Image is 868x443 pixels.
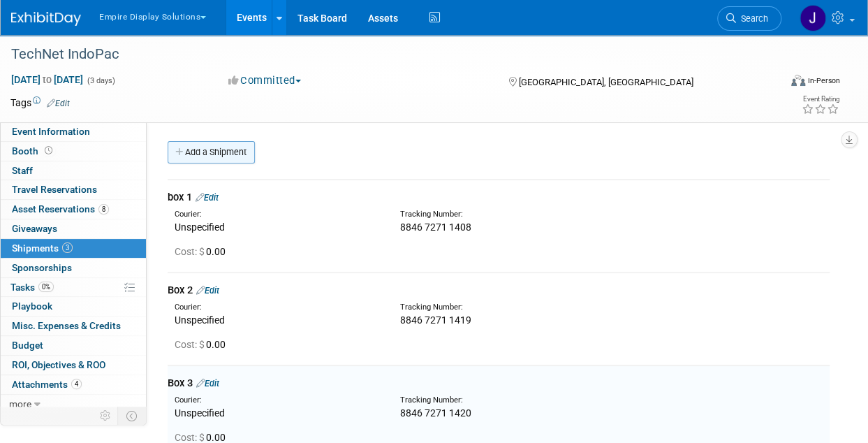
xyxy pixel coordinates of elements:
span: Tasks [10,282,54,293]
a: Add a Shipment [168,141,255,164]
a: Tasks0% [1,278,146,297]
span: Booth [12,145,55,157]
span: Budget [12,340,43,351]
td: Tags [10,96,70,110]
a: Shipments3 [1,239,146,258]
div: Tracking Number: [400,395,661,406]
span: more [9,398,31,409]
span: Giveaways [12,223,57,234]
div: Courier: [175,395,379,406]
a: more [1,395,146,414]
td: Personalize Event Tab Strip [94,407,118,425]
a: Budget [1,336,146,355]
a: Giveaways [1,219,146,238]
a: Edit [196,378,219,388]
span: Playbook [12,300,52,312]
a: Sponsorships [1,259,146,277]
div: Courier: [175,302,379,313]
span: 3 [62,242,73,253]
span: (3 days) [86,76,115,85]
span: ROI, Objectives & ROO [12,359,105,370]
a: ROI, Objectives & ROO [1,356,146,375]
span: Attachments [12,379,82,390]
div: Unspecified [175,220,379,234]
a: Misc. Expenses & Credits [1,317,146,335]
span: Cost: $ [175,246,206,257]
span: Sponsorships [12,262,72,273]
img: Format-Inperson.png [791,75,805,86]
td: Toggle Event Tabs [118,407,147,425]
img: Jessica Luyster [800,5,826,31]
a: Attachments4 [1,375,146,394]
a: Travel Reservations [1,180,146,199]
span: to [41,74,54,85]
span: 8846 7271 1419 [400,314,471,326]
span: Travel Reservations [12,184,97,195]
span: [GEOGRAPHIC_DATA], [GEOGRAPHIC_DATA] [519,77,693,87]
a: Asset Reservations8 [1,200,146,219]
div: Courier: [175,209,379,220]
span: 0.00 [175,339,231,350]
a: Booth [1,142,146,161]
a: Search [717,6,781,31]
div: Unspecified [175,406,379,420]
span: Cost: $ [175,432,206,443]
span: 0% [38,282,54,292]
button: Committed [223,73,307,88]
div: In-Person [807,75,840,86]
a: Playbook [1,297,146,316]
span: Cost: $ [175,339,206,350]
span: Search [736,13,768,24]
span: Event Information [12,126,90,137]
a: Staff [1,161,146,180]
span: [DATE] [DATE] [10,73,84,86]
span: 8 [98,204,109,215]
span: Booth not reserved yet [42,145,55,156]
div: Event Rating [802,96,839,103]
span: 4 [71,379,82,389]
span: Misc. Expenses & Credits [12,320,121,331]
div: Tracking Number: [400,302,661,313]
img: ExhibitDay [11,12,81,26]
a: Event Information [1,122,146,141]
a: Edit [196,285,219,296]
a: Edit [47,99,70,108]
div: Box 2 [168,283,830,298]
span: 8846 7271 1408 [400,221,471,233]
span: Asset Reservations [12,203,109,215]
span: 8846 7271 1420 [400,407,471,419]
div: box 1 [168,190,830,205]
span: Shipments [12,242,73,254]
a: Edit [196,192,219,203]
div: TechNet IndoPac [6,42,770,67]
span: 0.00 [175,246,231,257]
span: Staff [12,165,33,176]
div: Tracking Number: [400,209,661,220]
div: Event Format [719,73,840,94]
div: Unspecified [175,313,379,327]
div: Box 3 [168,376,830,391]
span: 0.00 [175,432,231,443]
